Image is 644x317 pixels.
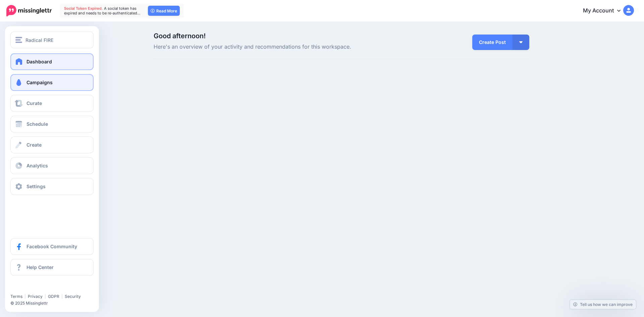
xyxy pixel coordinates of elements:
[48,294,59,299] a: GDPR
[25,36,53,44] span: Radical FIRE
[570,300,636,309] a: Tell us how we can improve
[26,121,48,127] span: Schedule
[10,116,94,133] a: Schedule
[10,284,61,291] iframe: Twitter Follow Button
[154,32,206,40] span: Good afternoon!
[64,6,103,11] span: Social Token Expired.
[148,6,180,16] a: Read More
[10,259,94,276] a: Help Center
[472,35,513,50] a: Create Post
[10,178,94,195] a: Settings
[26,163,48,168] span: Analytics
[26,264,54,270] span: Help Center
[26,59,52,64] span: Dashboard
[15,37,22,43] img: menu.png
[26,80,53,85] span: Campaigns
[26,100,42,106] span: Curate
[10,74,94,91] a: Campaigns
[10,157,94,174] a: Analytics
[28,294,43,299] a: Privacy
[10,238,94,255] a: Facebook Community
[26,244,77,249] span: Facebook Community
[576,3,634,19] a: My Account
[10,95,94,112] a: Curate
[519,41,523,43] img: arrow-down-white.png
[26,183,46,189] span: Settings
[6,5,52,16] img: Missinglettr
[10,294,22,299] a: Terms
[24,294,26,299] span: |
[26,142,42,148] span: Create
[154,43,401,51] span: Here's an overview of your activity and recommendations for this workspace.
[45,294,46,299] span: |
[10,137,94,153] a: Create
[61,294,63,299] span: |
[65,294,81,299] a: Security
[10,300,98,307] li: © 2025 Missinglettr
[64,6,141,15] span: A social token has expired and needs to be re-authenticated…
[10,32,94,48] button: Radical FIRE
[10,53,94,70] a: Dashboard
